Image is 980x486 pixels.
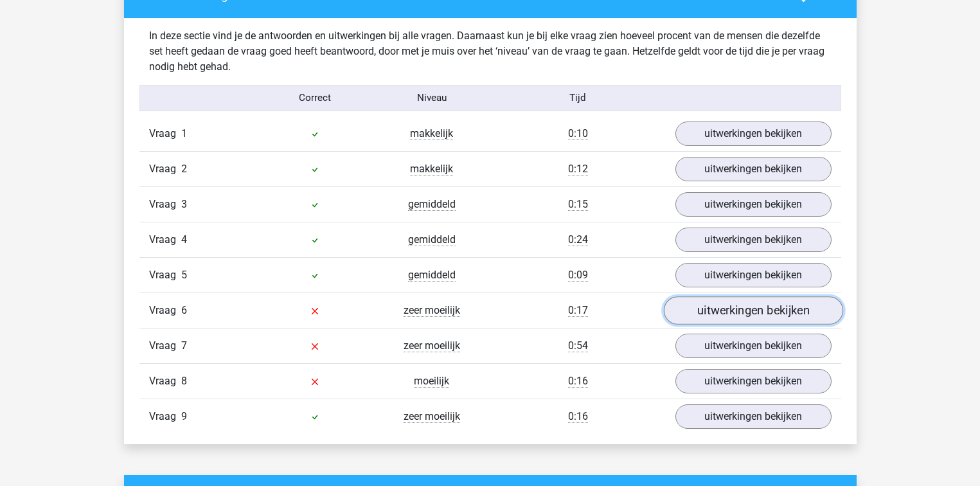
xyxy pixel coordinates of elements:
[675,228,832,252] a: uitwerkingen bekijken
[568,127,588,140] span: 0:10
[568,198,588,211] span: 0:15
[181,127,187,139] span: 1
[675,157,832,181] a: uitwerkingen bekijken
[675,369,832,393] a: uitwerkingen bekijken
[149,409,181,424] span: Vraag
[149,232,181,248] span: Vraag
[149,126,181,141] span: Vraag
[675,122,832,146] a: uitwerkingen bekijken
[414,375,449,388] span: moeilijk
[490,91,665,105] div: Tijd
[568,163,588,175] span: 0:12
[568,410,588,423] span: 0:16
[149,267,181,283] span: Vraag
[181,304,187,316] span: 6
[404,304,460,317] span: zeer moeilijk
[181,410,187,422] span: 9
[408,233,456,246] span: gemiddeld
[181,339,187,352] span: 7
[568,375,588,388] span: 0:16
[568,233,588,246] span: 0:24
[139,28,841,75] div: In deze sectie vind je de antwoorden en uitwerkingen bij alle vragen. Daarnaast kun je bij elke v...
[181,375,187,387] span: 8
[149,197,181,212] span: Vraag
[181,269,187,281] span: 5
[149,303,181,318] span: Vraag
[568,269,588,282] span: 0:09
[181,198,187,210] span: 3
[408,198,456,211] span: gemiddeld
[373,91,490,105] div: Niveau
[256,91,373,105] div: Correct
[410,127,453,140] span: makkelijk
[181,163,187,175] span: 2
[675,334,832,358] a: uitwerkingen bekijken
[663,296,842,325] a: uitwerkingen bekijken
[408,269,456,282] span: gemiddeld
[149,373,181,389] span: Vraag
[675,192,832,217] a: uitwerkingen bekijken
[675,404,832,429] a: uitwerkingen bekijken
[404,339,460,352] span: zeer moeilijk
[149,161,181,177] span: Vraag
[404,410,460,423] span: zeer moeilijk
[675,263,832,287] a: uitwerkingen bekijken
[149,338,181,354] span: Vraag
[568,339,588,352] span: 0:54
[181,233,187,246] span: 4
[410,163,453,175] span: makkelijk
[568,304,588,317] span: 0:17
